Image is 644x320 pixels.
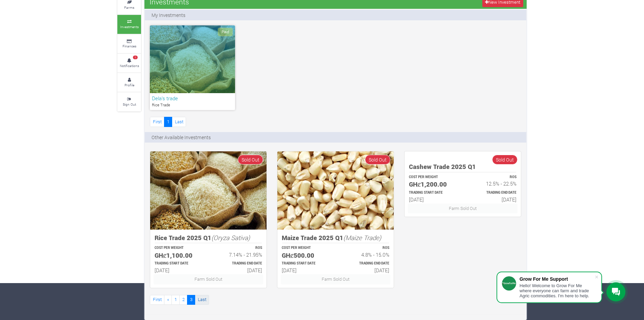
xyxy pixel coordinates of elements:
nav: Page Navigation [150,295,521,305]
h5: Maize Trade 2025 Q1 [282,234,389,242]
a: 1 [164,117,172,127]
a: First [150,295,164,305]
a: 3 [187,295,195,305]
h6: [DATE] [155,267,202,273]
p: Estimated Trading End Date [214,261,262,266]
a: 1 [171,295,180,305]
p: ROS [469,175,516,180]
i: (Maize Trade) [343,233,381,242]
small: Investments [120,24,139,29]
h6: [DATE] [214,267,262,273]
small: Notifications [120,63,139,68]
span: Sold Out [365,155,390,165]
p: My Investments [152,12,185,19]
p: Estimated Trading Start Date [282,261,329,266]
span: 3 [133,56,138,60]
h6: [DATE] [469,196,516,202]
img: growforme image [277,151,394,230]
h6: [DATE] [409,196,457,202]
img: growforme image [150,151,267,230]
p: COST PER WEIGHT [155,246,202,251]
p: Estimated Trading End Date [342,261,389,266]
a: Last [172,117,186,127]
p: ROS [214,246,262,251]
a: Paid Dela’s trade Rice Trade [150,25,235,110]
nav: Page Navigation [150,117,186,127]
p: COST PER WEIGHT [282,246,329,251]
a: Sign Out [117,92,141,111]
h5: Cashew Trade 2025 Q1 [409,163,516,171]
i: (Oryza Sativa) [211,233,250,242]
h5: Rice Trade 2025 Q1 [155,234,262,242]
p: Estimated Trading End Date [469,190,516,195]
span: Sold Out [492,155,517,165]
span: Sold Out [238,155,263,165]
h6: 4.8% - 15.0% [342,252,389,258]
small: Finances [122,44,136,48]
h6: Dela’s trade [152,95,233,101]
h5: GHȼ1,200.00 [409,180,457,188]
h6: [DATE] [342,267,389,273]
span: « [167,296,169,302]
h6: 7.14% - 21.95% [214,252,262,258]
p: Other Available Investments [152,134,211,141]
p: Estimated Trading Start Date [409,190,457,195]
p: ROS [342,246,389,251]
p: Rice Trade [152,102,233,108]
a: Finances [117,35,141,53]
a: 2 [179,295,187,305]
h5: GHȼ500.00 [282,252,329,259]
small: Farms [124,5,134,10]
a: Last [195,295,209,305]
small: Profile [124,83,134,87]
p: COST PER WEIGHT [409,175,457,180]
h5: GHȼ1,100.00 [155,252,202,259]
a: Profile [117,73,141,92]
span: Paid [218,28,233,36]
a: First [150,117,164,127]
div: Hello! Welcome to Grow For Me where everyone can farm and trade Agric commodities. I'm here to help. [520,283,595,298]
a: 3 Notifications [117,54,141,72]
a: Investments [117,15,141,34]
small: Sign Out [123,102,136,107]
p: Estimated Trading Start Date [155,261,202,266]
div: Grow For Me Support [520,276,595,282]
h6: [DATE] [282,267,329,273]
h6: 12.5% - 22.5% [469,180,516,187]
